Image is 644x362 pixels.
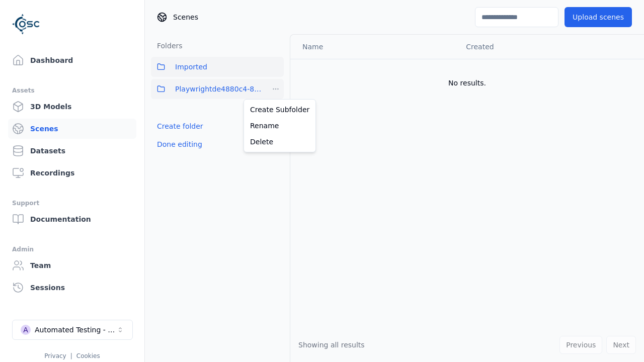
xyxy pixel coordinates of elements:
[246,118,313,134] a: Rename
[246,134,313,150] a: Delete
[246,102,313,118] a: Create Subfolder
